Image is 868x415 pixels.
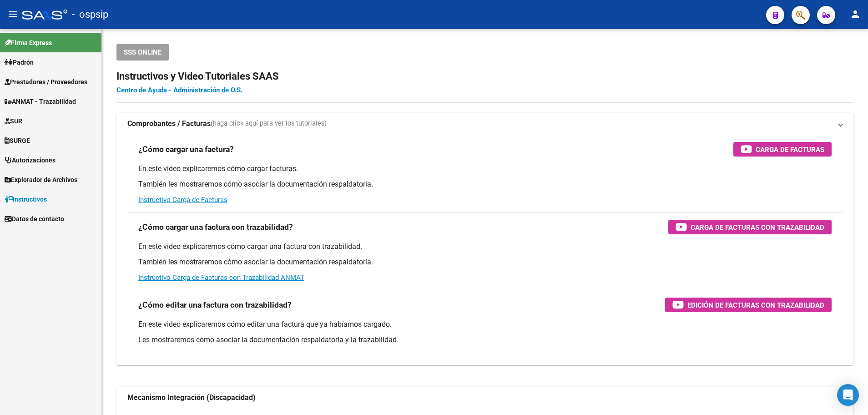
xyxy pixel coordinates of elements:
button: SSS ONLINE [116,44,169,61]
h2: Instructivos y Video Tutoriales SAAS [116,68,853,85]
mat-icon: menu [7,9,18,20]
div: Open Intercom Messenger [837,384,859,406]
span: Carga de Facturas con Trazabilidad [691,222,824,233]
h3: ¿Cómo editar una factura con trazabilidad? [138,299,292,311]
span: (haga click aquí para ver los tutoriales) [211,119,327,129]
mat-expansion-panel-header: Comprobantes / Facturas(haga click aquí para ver los tutoriales) [116,113,853,135]
div: Comprobantes / Facturas(haga click aquí para ver los tutoriales) [116,135,853,365]
p: También les mostraremos cómo asociar la documentación respaldatoria. [138,257,832,267]
h3: ¿Cómo cargar una factura? [138,143,234,156]
a: Instructivo Carga de Facturas con Trazabilidad ANMAT [138,273,304,282]
strong: Mecanismo Integración (Discapacidad) [127,393,256,403]
span: SUR [5,116,22,126]
button: Carga de Facturas con Trazabilidad [668,220,832,234]
span: Instructivos [5,194,47,204]
button: Carga de Facturas [733,142,832,157]
mat-expansion-panel-header: Mecanismo Integración (Discapacidad) [116,387,853,409]
p: Les mostraremos cómo asociar la documentación respaldatoria y la trazabilidad. [138,335,832,345]
span: Prestadores / Proveedores [5,77,87,87]
p: En este video explicaremos cómo cargar facturas. [138,164,832,174]
span: Firma Express [5,38,52,48]
span: Edición de Facturas con Trazabilidad [687,299,824,311]
p: También les mostraremos cómo asociar la documentación respaldatoria. [138,179,832,189]
span: Carga de Facturas [756,144,824,155]
span: ANMAT - Trazabilidad [5,96,76,106]
span: Autorizaciones [5,155,56,165]
span: SURGE [5,136,30,146]
button: Edición de Facturas con Trazabilidad [665,298,832,312]
p: En este video explicaremos cómo editar una factura que ya habíamos cargado. [138,319,832,329]
span: Datos de contacto [5,214,64,224]
h3: ¿Cómo cargar una factura con trazabilidad? [138,221,293,233]
a: Centro de Ayuda - Administración de O.S. [116,86,242,94]
strong: Comprobantes / Facturas [127,119,211,129]
p: En este video explicaremos cómo cargar una factura con trazabilidad. [138,242,832,252]
mat-icon: person [850,9,861,20]
span: Explorador de Archivos [5,175,77,185]
span: Padrón [5,57,34,67]
span: - ospsip [72,5,108,25]
span: SSS ONLINE [124,48,161,56]
a: Instructivo Carga de Facturas [138,196,227,204]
